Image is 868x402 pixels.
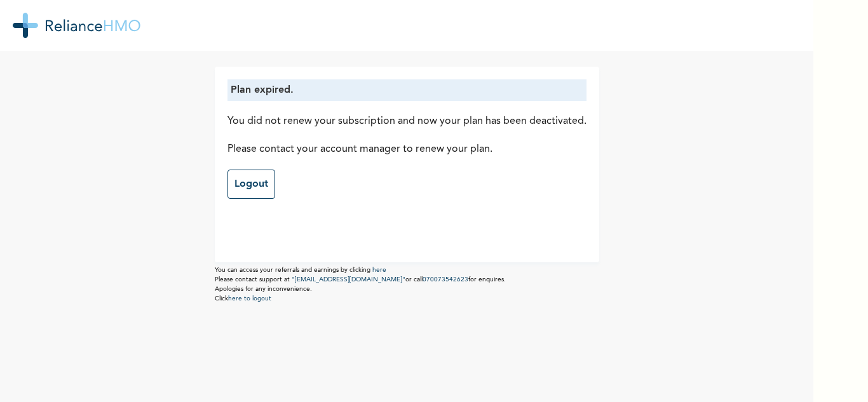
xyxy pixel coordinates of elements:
a: here [372,267,386,273]
p: Please contact your account manager to renew your plan. [227,142,587,157]
p: You can access your referrals and earnings by clicking [215,265,599,275]
p: Plan expired. [231,83,583,98]
a: "[EMAIL_ADDRESS][DOMAIN_NAME]" [292,276,405,283]
a: 070073542623 [423,276,468,283]
p: Please contact support at or call for enquires. Apologies for any inconvenience. [215,275,599,294]
img: RelianceHMO [13,13,140,38]
a: here to logout [228,295,271,302]
p: You did not renew your subscription and now your plan has been deactivated. [227,114,587,129]
p: Click [215,294,599,304]
a: Logout [227,170,275,199]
